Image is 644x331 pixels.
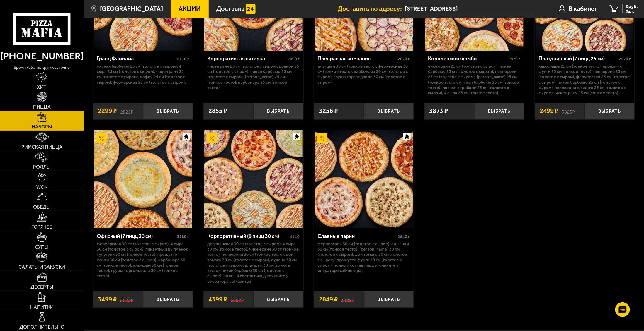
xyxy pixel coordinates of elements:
input: Ваш адрес доставки [405,4,534,14]
button: Выбрать [474,103,524,119]
span: 3256 ₽ [319,108,338,114]
span: Салаты и закуски [18,265,65,270]
img: Акционный [207,133,217,143]
s: 5623 ₽ [120,296,133,303]
img: Корпоративный (8 пицц 30 см) [204,130,303,228]
span: 2849 ₽ [319,296,338,303]
img: 15daf4d41897b9f0e9f617042186c801.svg [246,4,256,14]
span: 2299 ₽ [98,108,117,114]
span: 2570 г [619,56,631,61]
s: 2825 ₽ [120,108,133,114]
span: 2499 ₽ [540,108,559,114]
s: 6602 ₽ [231,296,244,303]
p: Мясная Барбекю 25 см (толстое с сыром), 4 сыра 25 см (толстое с сыром), Чикен Ранч 25 см (толстое... [97,64,189,85]
span: 2070 г [398,56,410,61]
span: Обеды [33,205,51,210]
span: Супы [35,245,49,250]
p: Аль-Шам 30 см (тонкое тесто), Фермерская 30 см (тонкое тесто), Карбонара 30 см (толстое с сыром),... [318,64,410,85]
button: Выбрать [364,291,414,308]
span: Доставить по адресу: [338,6,405,12]
span: 3873 ₽ [429,108,448,114]
span: Роллы [33,164,51,169]
p: Фермерская 30 см (толстое с сыром), 4 сыра 30 см (толстое с сыром), Пикантный цыплёнок сулугуни 3... [97,241,189,279]
img: Акционный [317,133,327,143]
span: 0 шт. [626,9,638,13]
span: посёлок Парголово, Заречная улица, 10 [405,4,534,14]
span: 0 руб. [626,4,638,9]
span: 4110 [290,234,300,239]
p: Чикен Ранч 25 см (толстое с сыром), Чикен Барбекю 25 см (толстое с сыром), Пепперони 25 см (толст... [428,64,520,96]
span: 2870 г [509,56,521,61]
p: Фермерская 30 см (толстое с сыром), Аль-Шам 30 см (тонкое тесто), [PERSON_NAME] 30 см (толстое с ... [318,241,410,273]
button: Выбрать [253,103,303,119]
span: Римская пицца [21,145,62,150]
p: Деревенская 30 см (толстое с сыром), 4 сыра 30 см (тонкое тесто), Чикен Ранч 30 см (тонкое тесто)... [207,241,300,284]
img: Офисный (7 пицц 30 см) [94,130,192,228]
s: 3823 ₽ [562,108,575,114]
span: 4399 ₽ [208,296,227,303]
button: Выбрать [143,103,193,119]
span: 2840 г [398,234,410,239]
span: [GEOGRAPHIC_DATA] [100,6,163,12]
div: Праздничный (7 пицц 25 см) [538,56,617,62]
a: АкционныйКорпоративный (8 пицц 30 см) [203,130,303,228]
span: Пицца [33,104,51,109]
img: Славные парни [315,130,413,228]
span: Десерты [30,284,53,289]
span: 2130 г [177,56,189,61]
img: Акционный [96,133,106,143]
span: Хит [37,85,47,90]
span: 2000 г [288,56,300,61]
span: Дополнительно [19,325,64,330]
span: 3499 ₽ [98,296,117,303]
span: 2855 ₽ [208,108,227,114]
div: Корпоративная пятерка [207,56,286,62]
span: Акции [179,6,201,12]
div: Гранд Фамилиа [97,56,176,62]
div: Славные парни [318,233,397,240]
s: 3985 ₽ [341,296,354,303]
span: В кабинет [569,6,598,12]
div: Прекрасная компания [318,56,397,62]
div: Корпоративный (8 пицц 30 см) [207,233,289,240]
p: Карбонара 25 см (тонкое тесто), Прошутто Фунги 25 см (тонкое тесто), Пепперони 25 см (толстое с с... [538,64,631,96]
span: Доставка [216,6,244,12]
span: Горячее [31,224,52,229]
span: WOK [36,185,47,190]
div: Офисный (7 пицц 30 см) [97,233,176,240]
button: Выбрать [585,103,635,119]
button: Выбрать [364,103,414,119]
a: АкционныйОфисный (7 пицц 30 см) [93,130,193,228]
span: 3780 г [177,234,189,239]
div: Королевское комбо [428,56,507,62]
a: АкционныйСлавные парни [314,130,414,228]
span: Напитки [30,305,54,310]
p: Чикен Ранч 25 см (толстое с сыром), Дракон 25 см (толстое с сыром), Чикен Барбекю 25 см (толстое ... [207,64,300,90]
button: Выбрать [253,291,303,308]
button: Выбрать [143,291,193,308]
span: Наборы [32,124,52,129]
